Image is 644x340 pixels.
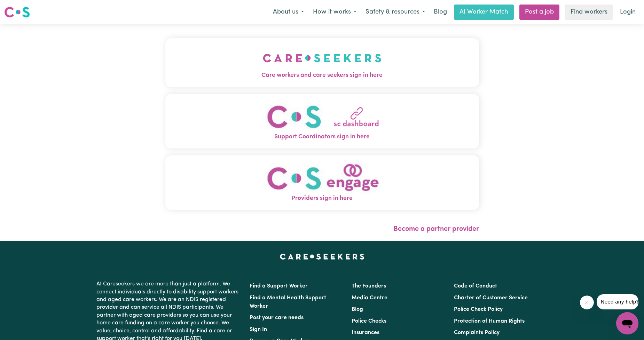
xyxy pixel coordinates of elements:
[352,295,387,301] a: Media Centre
[165,194,479,203] span: Providers sign in here
[361,5,430,19] button: Safety & resources
[454,283,497,289] a: Code of Conduct
[454,330,500,335] a: Complaints Policy
[454,318,525,324] a: Protection of Human Rights
[250,283,308,289] a: Find a Support Worker
[352,307,363,312] a: Blog
[393,226,479,233] a: Become a partner provider
[616,5,640,20] a: Login
[352,318,386,324] a: Police Checks
[165,38,479,87] button: Care workers and care seekers sign in here
[165,155,479,210] button: Providers sign in here
[4,5,42,10] span: Need any help?
[454,307,503,312] a: Police Check Policy
[250,315,304,321] a: Post your care needs
[250,327,267,332] a: Sign In
[4,6,30,18] img: Careseekers logo
[352,330,379,335] a: Insurances
[454,5,514,20] a: AI Worker Match
[430,5,451,20] a: Blog
[352,283,386,289] a: The Founders
[454,295,528,301] a: Charter of Customer Service
[4,4,30,20] a: Careseekers logo
[250,295,326,309] a: Find a Mental Health Support Worker
[616,312,638,334] iframe: Button to launch messaging window
[165,132,479,141] span: Support Coordinators sign in here
[165,94,479,148] button: Support Coordinators sign in here
[580,296,594,309] iframe: Close message
[597,294,638,309] iframe: Message from company
[280,254,364,259] a: Careseekers home page
[268,5,308,19] button: About us
[308,5,361,19] button: How it works
[165,71,479,80] span: Care workers and care seekers sign in here
[519,5,559,20] a: Post a job
[565,5,613,20] a: Find workers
